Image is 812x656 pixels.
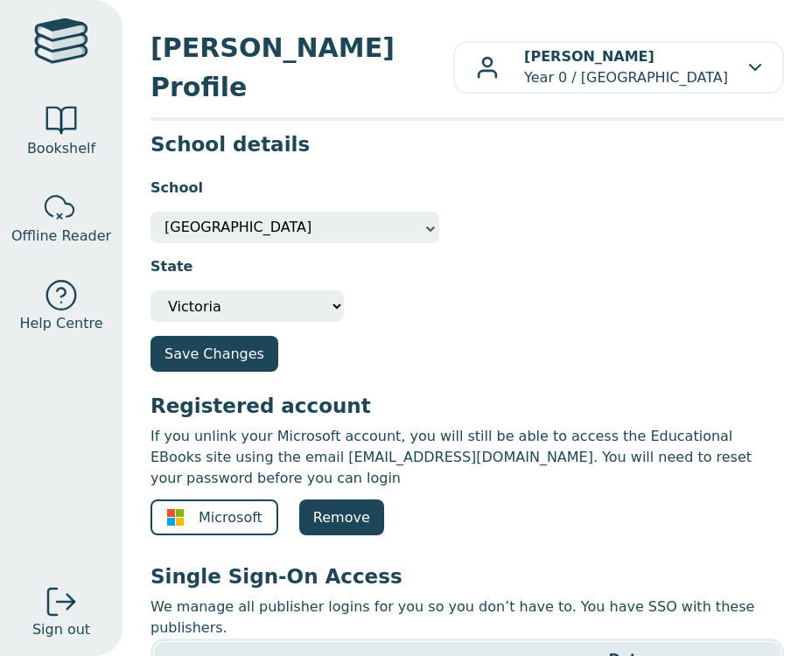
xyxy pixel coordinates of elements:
[164,212,425,243] span: Rowville Secondary College
[524,48,654,65] b: [PERSON_NAME]
[150,28,453,107] span: [PERSON_NAME] Profile
[11,226,111,247] span: Offline Reader
[27,138,95,159] span: Bookshelf
[150,178,203,199] label: School
[150,256,192,277] label: State
[150,393,784,419] h3: Registered account
[150,426,784,489] p: If you unlink your Microsoft account, you will still be able to access the Educational EBooks sit...
[150,563,784,590] h3: Single Sign-On Access
[299,499,384,535] a: Remove
[166,508,185,527] img: ms-symbollockup_mssymbol_19.svg
[19,313,102,334] span: Help Centre
[150,597,784,639] p: We manage all publisher logins for you so you don’t have to. You have SSO with these publishers.
[150,131,784,157] h3: School details
[524,46,728,88] p: Year 0 / [GEOGRAPHIC_DATA]
[453,41,784,94] button: [PERSON_NAME]Year 0 / [GEOGRAPHIC_DATA]
[150,336,278,372] button: Save Changes
[32,619,90,640] span: Sign out
[199,507,262,528] span: Microsoft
